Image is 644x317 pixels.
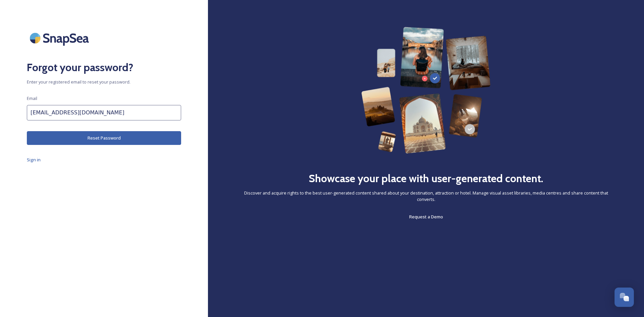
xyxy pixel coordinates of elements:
[614,287,634,307] button: Open Chat
[27,27,94,49] img: SnapSea Logo
[27,156,181,164] a: Sign in
[361,27,491,154] img: 63b42ca75bacad526042e722_Group%20154-p-800.png
[235,190,617,203] span: Discover and acquire rights to the best user-generated content shared about your destination, att...
[27,59,181,75] h2: Forgot your password?
[27,95,37,102] span: Email
[409,214,443,220] span: Request a Demo
[309,170,543,187] h2: Showcase your place with user-generated content.
[27,105,181,120] input: john.doe@snapsea.io
[27,131,181,145] button: Reset Password
[409,213,443,221] a: Request a Demo
[27,157,41,163] span: Sign in
[27,79,181,85] span: Enter your registered email to reset your password.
